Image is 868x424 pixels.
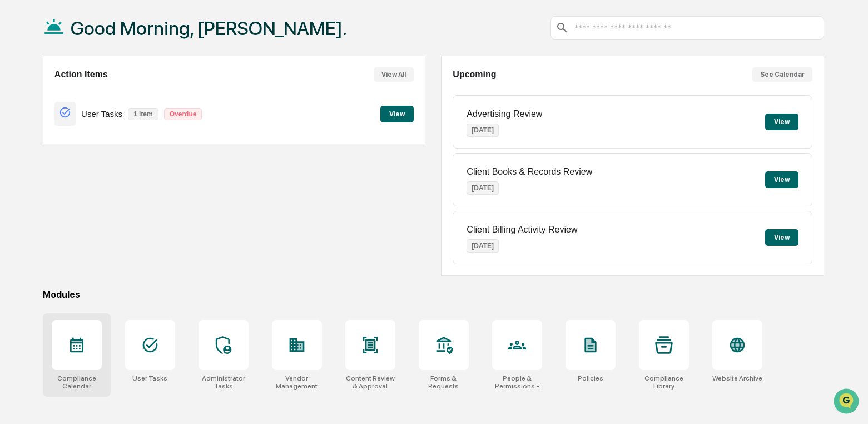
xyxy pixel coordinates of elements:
p: How can we help? [11,23,202,41]
div: Modules [43,289,824,300]
span: Preclearance [22,198,72,209]
button: See all [172,121,202,135]
p: Advertising Review [467,109,542,119]
div: 🗄️ [81,199,90,208]
img: 1746055101610-c473b297-6a78-478c-a979-82029cc54cd1 [11,85,31,105]
div: 🖐️ [11,199,20,208]
img: Gabrielle Rosser [11,141,29,159]
div: Policies [578,374,603,382]
div: Compliance Library [639,374,689,390]
h1: Good Morning, [PERSON_NAME]. [71,17,347,40]
div: Administrator Tasks [199,374,249,390]
button: View [380,106,414,122]
div: User Tasks [132,374,167,382]
button: View [765,229,798,246]
p: [DATE] [467,181,499,195]
a: Powered byPylon [78,245,135,254]
button: See Calendar [752,67,812,82]
iframe: Open customer support [832,387,862,417]
p: User Tasks [81,109,122,119]
span: Attestations [92,198,138,209]
a: 🖐️Preclearance [7,193,76,213]
button: View [765,114,798,130]
div: 🔎 [11,220,20,229]
div: Forms & Requests [419,374,469,390]
div: We're available if you need us! [50,96,153,105]
div: Compliance Calendar [52,374,102,390]
div: Vendor Management [272,374,322,390]
p: [DATE] [467,239,499,253]
div: Content Review & Approval [345,374,395,390]
p: Client Books & Records Review [467,167,592,177]
div: People & Permissions - Add Only [492,374,542,390]
h2: Upcoming [453,70,496,80]
div: Start new chat [50,85,182,96]
p: [DATE] [467,124,499,137]
img: 4531339965365_218c74b014194aa58b9b_72.jpg [23,85,43,105]
a: View [380,108,414,119]
p: Overdue [164,108,202,120]
p: Client Billing Activity Review [467,225,577,235]
span: [PERSON_NAME] [34,151,90,160]
button: View [765,171,798,188]
a: 🗄️Attestations [76,193,142,213]
button: Start new chat [189,88,202,102]
h2: Action Items [54,70,108,80]
button: View All [374,67,414,82]
a: 🔎Data Lookup [7,214,75,234]
div: Past conversations [11,124,75,132]
span: [DATE] [98,151,121,160]
p: 1 item [128,108,158,120]
span: Data Lookup [22,219,70,230]
span: Pylon [111,246,135,254]
div: Website Archive [712,374,762,382]
span: • [92,151,96,160]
